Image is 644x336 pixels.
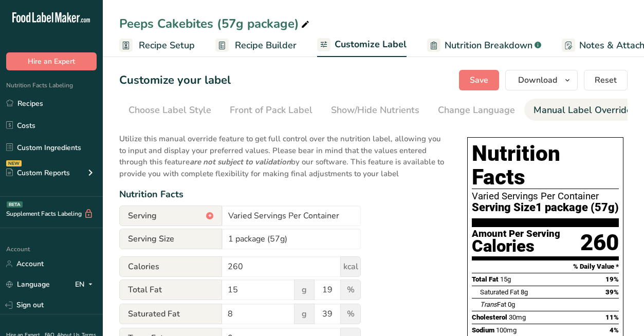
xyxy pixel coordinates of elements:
h1: Nutrition Facts [472,142,619,189]
span: Download [518,74,557,86]
span: Calories [119,256,222,277]
span: Saturated Fat [480,288,519,296]
div: Amount Per Serving [472,229,560,239]
span: Save [470,74,488,86]
span: Recipe Setup [139,39,195,52]
a: Language [6,275,50,293]
div: Calories [472,239,560,254]
div: Varied Servings Per Container [472,191,619,201]
div: NEW [6,160,22,166]
button: Hire an Expert [6,52,97,70]
p: Utilize this manual override feature to get full control over the nutrition label, allowing you t... [119,127,447,179]
span: Saturated Fat [119,304,222,324]
a: Recipe Builder [215,34,297,57]
button: Download [505,70,578,90]
a: Recipe Setup [119,34,195,57]
span: Fat [480,301,506,308]
span: Total Fat [472,275,499,283]
div: Front of Pack Label [230,103,312,117]
span: Serving [119,206,222,226]
span: 30mg [509,313,526,321]
a: Nutrition Breakdown [427,34,541,57]
span: Serving Size [472,201,536,214]
span: 100mg [496,326,517,334]
span: Sodium [472,326,494,334]
h1: Customize your label [119,72,231,89]
span: g [294,279,315,300]
div: Change Language [438,103,515,117]
button: Save [459,70,499,90]
span: 0g [508,301,515,308]
span: Recipe Builder [235,39,297,52]
b: are not subject to validation [190,157,291,167]
iframe: Intercom live chat [609,301,634,326]
span: 11% [605,313,619,321]
div: BETA [7,201,23,208]
div: Show/Hide Nutrients [331,103,419,117]
span: Cholesterol [472,313,507,321]
span: % [340,279,361,300]
span: g [294,304,315,324]
div: Nutrition Facts [119,188,447,201]
i: Trans [480,301,497,308]
a: Customize Label [317,33,407,58]
div: 260 [580,229,619,256]
div: Manual Label Override [533,103,632,117]
span: % [340,304,361,324]
section: % Daily Value * [472,260,619,273]
span: 39% [605,288,619,296]
div: Custom Reports [6,167,70,178]
span: Customize Label [335,38,407,51]
span: 8g [521,288,528,296]
div: Choose Label Style [128,103,211,117]
span: 4% [610,326,619,334]
span: Serving Size [119,229,222,249]
span: 1 package (57g) [536,201,619,214]
div: Peeps Cakebites (57g package) [119,14,311,33]
div: EN [75,278,97,291]
span: 19% [605,275,619,283]
span: Total Fat [119,279,222,300]
span: 15g [500,275,511,283]
span: kcal [340,256,361,277]
button: Reset [584,70,628,90]
span: Reset [595,74,617,86]
span: Nutrition Breakdown [445,39,532,52]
